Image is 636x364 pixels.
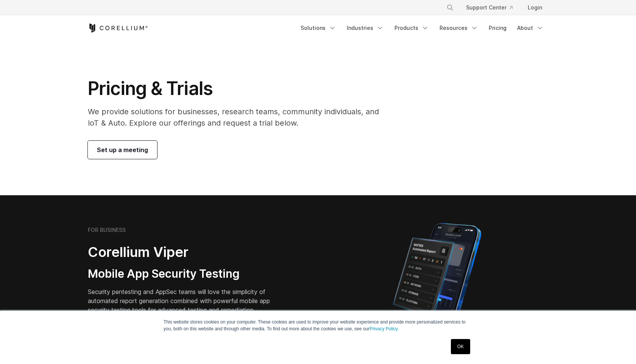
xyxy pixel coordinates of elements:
p: This website stores cookies on your computer. These cookies are used to improve your website expe... [164,319,472,332]
h1: Pricing & Trials [88,77,390,100]
a: Products [390,21,433,35]
h6: FOR BUSINESS [88,227,126,233]
div: Navigation Menu [296,21,548,35]
img: Corellium MATRIX automated report on iPhone showing app vulnerability test results across securit... [380,219,494,352]
div: Navigation Menu [437,1,548,14]
a: Resources [435,21,483,35]
a: Solutions [296,21,341,35]
h3: Mobile App Security Testing [88,267,282,281]
p: Security pentesting and AppSec teams will love the simplicity of automated report generation comb... [88,287,282,314]
a: OK [451,339,470,354]
a: Support Center [460,1,519,14]
a: Pricing [484,21,511,35]
h2: Corellium Viper [88,244,282,261]
a: About [513,21,548,35]
a: Set up a meeting [88,141,157,159]
p: We provide solutions for businesses, research teams, community individuals, and IoT & Auto. Explo... [88,106,390,129]
a: Corellium Home [88,23,148,33]
a: Login [522,1,548,14]
span: Set up a meeting [97,145,148,154]
a: Privacy Policy. [369,326,399,331]
button: Search [443,1,457,14]
a: Industries [342,21,388,35]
